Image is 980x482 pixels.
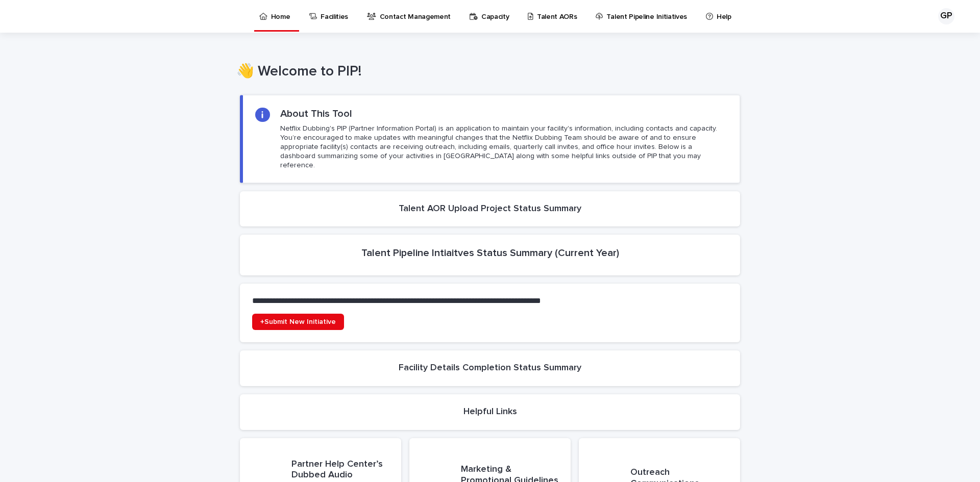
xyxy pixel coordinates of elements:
[399,204,581,215] h2: Talent AOR Upload Project Status Summary
[280,108,352,120] h2: About This Tool
[463,407,517,418] h2: Helpful Links
[280,124,727,170] p: Netflix Dubbing's PIP (Partner Information Portal) is an application to maintain your facility's ...
[252,314,344,330] a: +Submit New Initiative
[236,63,737,81] h1: 👋 Welcome to PIP!
[399,363,581,374] h2: Facility Details Completion Status Summary
[260,318,336,325] span: +Submit New Initiative
[938,8,954,24] div: GP
[361,247,619,259] h2: Talent Pipeline Intiaitves Status Summary (Current Year)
